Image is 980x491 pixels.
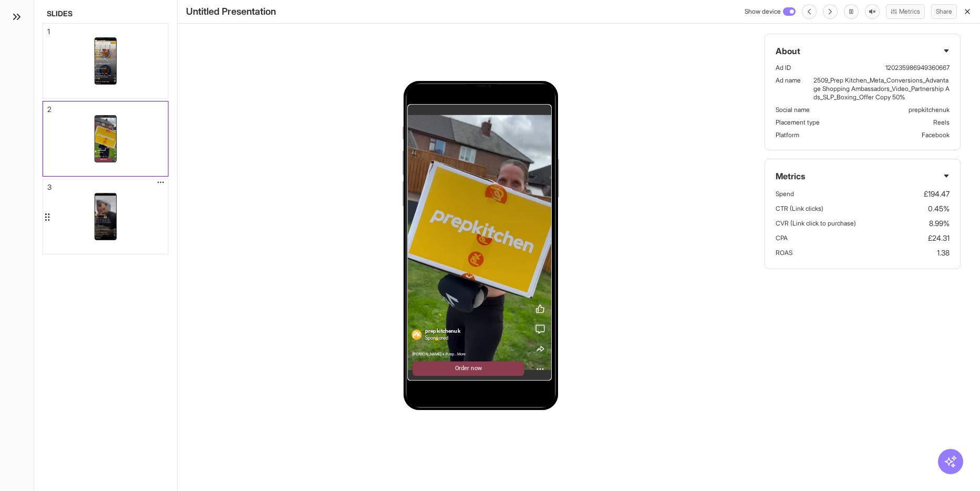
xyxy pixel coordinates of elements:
p: ROAS [776,249,792,257]
div: 2prepkitchenukprepkitchenukSponsored[PERSON_NAME] x Prep...MoreOrder now [43,101,169,177]
div: 3 [47,183,51,191]
div: 1prepkitchenukprepkitchenukNew Prep Kitchen Snack Alert 🚨 Chicken wings are one of my faves so wa... [43,23,169,99]
button: Share [931,4,957,19]
p: CTR (Link clicks) [776,204,823,213]
h2: Slides [43,8,169,19]
h1: Untitled Presentation [186,4,276,19]
div: 1 [47,28,50,35]
button: Metrics [886,4,925,19]
p: CPA [776,234,788,242]
p: 120235986949360667 [885,64,950,72]
div: 3prepkitchenukprepkitchenukThe Beast is fuelled by Prep Kitchen, what are you waiting for? Use co... [43,179,169,254]
div: 2 [47,106,51,113]
span: Sponsored [95,237,101,239]
p: 0.45% [928,203,950,214]
p: 8.99% [929,218,950,229]
p: £24.31 [928,233,950,243]
p: CVR (Link click to purchase) [776,219,856,228]
p: 1.38 [937,248,950,258]
div: Order now [95,158,112,161]
span: About [776,45,800,57]
p: 2509_Prep Kitchen_Meta_Conversions_Advantage Shopping Ambassadors_Video_Partnership Ads_SLP_Boxin... [813,76,950,101]
p: prepkitchenuk [909,106,950,114]
p: £194.47 [924,189,950,199]
p: Reels [933,118,950,127]
p: Ad ID [776,64,873,72]
p: Platform [776,131,909,139]
p: Spend [776,190,794,198]
div: Order now [412,361,524,376]
p: Placement type [776,118,921,127]
p: Ad name [776,76,801,101]
span: Metrics [776,170,805,182]
p: Facebook [922,131,950,139]
span: Sponsored [95,83,101,85]
span: Show device [745,7,781,16]
p: Social name [776,106,896,114]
